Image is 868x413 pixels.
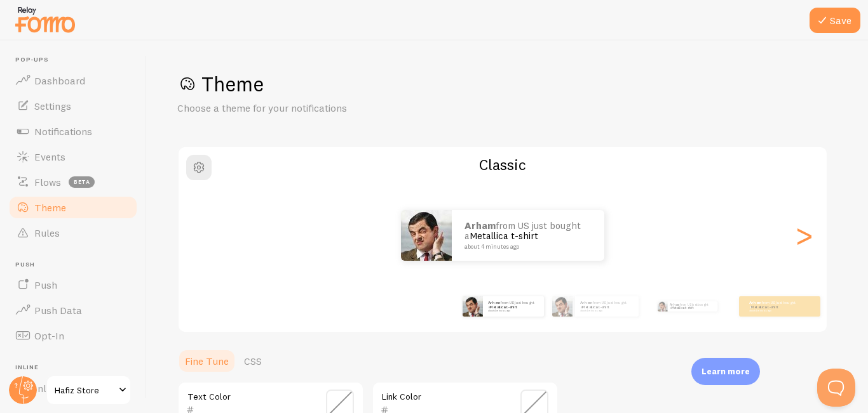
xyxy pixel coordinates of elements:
p: Learn more [702,365,750,377]
span: Pop-ups [15,56,139,64]
span: Hafiz Store [55,383,115,398]
img: Fomo [463,296,483,317]
a: Metallica t-shirt [470,230,538,242]
a: Push Data [8,298,139,323]
h1: Theme [177,71,837,97]
a: Theme [8,195,139,220]
img: Fomo [552,296,573,317]
p: from US just bought a [749,301,800,312]
img: Fomo [657,301,667,311]
span: Flows [34,176,61,188]
a: Metallica t-shirt [671,306,693,310]
a: Flows beta [8,169,139,195]
span: Theme [34,201,66,214]
p: from US just bought a [488,301,539,312]
small: about 4 minutes ago [488,310,538,312]
span: Push [15,261,139,269]
iframe: Help Scout Beacon - Open [817,369,855,407]
p: Choose a theme for your notifications [177,101,482,115]
small: about 4 minutes ago [580,310,632,312]
a: Metallica t-shirt [751,304,778,309]
strong: Arham [670,303,680,306]
a: CSS [236,348,269,374]
img: fomo-relay-logo-orange.svg [13,3,77,36]
a: Notifications [8,119,139,144]
a: Metallica t-shirt [582,304,609,309]
div: Next slide [796,190,811,281]
strong: Arham [465,220,496,232]
strong: Arham [580,300,593,305]
p: from US just bought a [580,301,634,312]
strong: Arham [488,300,501,305]
span: Push [34,279,57,291]
span: Settings [34,100,71,112]
p: from US just bought a [465,221,592,250]
span: Inline [15,364,139,372]
span: Notifications [34,125,92,138]
p: from US just bought a [670,301,712,311]
span: Rules [34,226,60,239]
a: Events [8,144,139,169]
img: Fomo [401,210,452,261]
a: Push [8,272,139,298]
a: Dashboard [8,68,139,93]
span: beta [69,176,95,188]
a: Metallica t-shirt [490,304,517,309]
a: Settings [8,93,139,119]
a: Rules [8,220,139,246]
strong: Arham [749,300,762,305]
span: Push Data [34,304,82,317]
span: Dashboard [34,74,85,87]
a: Fine Tune [177,348,236,374]
div: Learn more [691,358,760,385]
span: Events [34,150,65,163]
a: Opt-In [8,323,139,348]
small: about 4 minutes ago [749,310,799,312]
small: about 4 minutes ago [465,244,588,250]
h2: Classic [179,155,827,174]
span: Opt-In [34,329,64,342]
a: Hafiz Store [46,375,132,405]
